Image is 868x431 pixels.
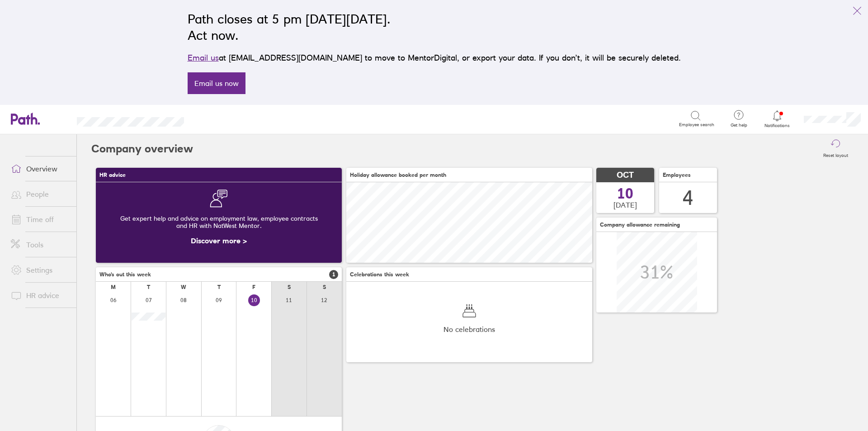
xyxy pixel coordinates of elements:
[663,172,691,178] span: Employees
[252,284,255,290] div: F
[4,160,76,178] a: Overview
[188,53,219,62] a: Email us
[188,72,245,94] a: Email us now
[617,186,633,201] span: 10
[763,123,792,128] span: Notifications
[763,109,792,128] a: Notifications
[4,236,76,254] a: Tools
[99,271,151,278] span: Who's out this week
[350,271,409,278] span: Celebrations this week
[188,11,681,43] h2: Path closes at 5 pm [DATE][DATE]. Act now.
[4,185,76,203] a: People
[443,325,495,333] span: No celebrations
[724,123,754,128] span: Get help
[217,284,221,290] div: T
[617,171,634,180] span: OCT
[683,186,693,209] div: 4
[350,172,446,178] span: Holiday allowance booked per month
[329,270,338,279] span: 1
[600,222,680,228] span: Company allowance remaining
[99,172,126,178] span: HR advice
[147,284,150,290] div: T
[818,150,854,158] label: Reset layout
[111,284,116,290] div: M
[208,114,231,123] div: Search
[91,134,193,163] h2: Company overview
[188,52,681,64] p: at [EMAIL_ADDRESS][DOMAIN_NAME] to move to MentorDigital, or export your data. If you don’t, it w...
[191,236,247,245] a: Discover more >
[818,134,854,163] button: Reset layout
[323,284,326,290] div: S
[4,261,76,279] a: Settings
[679,122,714,128] span: Employee search
[288,284,291,290] div: S
[181,284,186,290] div: W
[103,208,335,237] div: Get expert help and advice on employment law, employee contracts and HR with NatWest Mentor.
[4,210,76,228] a: Time off
[4,286,76,304] a: HR advice
[613,201,637,209] span: [DATE]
